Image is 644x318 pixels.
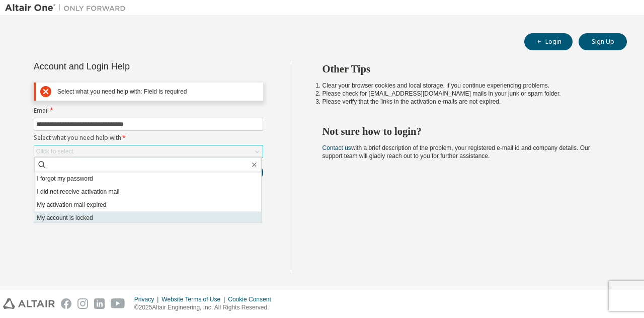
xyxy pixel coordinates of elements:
[57,88,259,96] div: Select what you need help with: Field is required
[36,147,73,155] div: Click to select
[323,144,590,160] span: with a brief description of the problem, your registered e-mail id and company details. Our suppo...
[323,125,609,138] h2: Not sure how to login?
[323,82,609,90] li: Clear your browser cookies and local storage, if you continue experiencing problems.
[524,33,573,50] button: Login
[34,172,261,185] li: I forgot my password
[34,134,263,142] label: Select what you need help with
[34,107,263,115] label: Email
[323,98,609,106] li: Please verify that the links in the activation e-mails are not expired.
[111,298,125,309] img: youtube.svg
[323,62,609,75] h2: Other Tips
[34,62,217,70] div: Account and Login Help
[579,33,627,50] button: Sign Up
[3,298,55,309] img: altair_logo.svg
[323,90,609,98] li: Please check for [EMAIL_ADDRESS][DOMAIN_NAME] mails in your junk or spam folder.
[134,303,277,312] p: © 2025 Altair Engineering, Inc. All Rights Reserved.
[34,145,263,157] div: Click to select
[134,295,162,303] div: Privacy
[5,3,131,13] img: Altair One
[228,295,277,303] div: Cookie Consent
[94,298,105,309] img: linkedin.svg
[77,298,88,309] img: instagram.svg
[61,298,71,309] img: facebook.svg
[323,144,351,151] a: Contact us
[162,295,228,303] div: Website Terms of Use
